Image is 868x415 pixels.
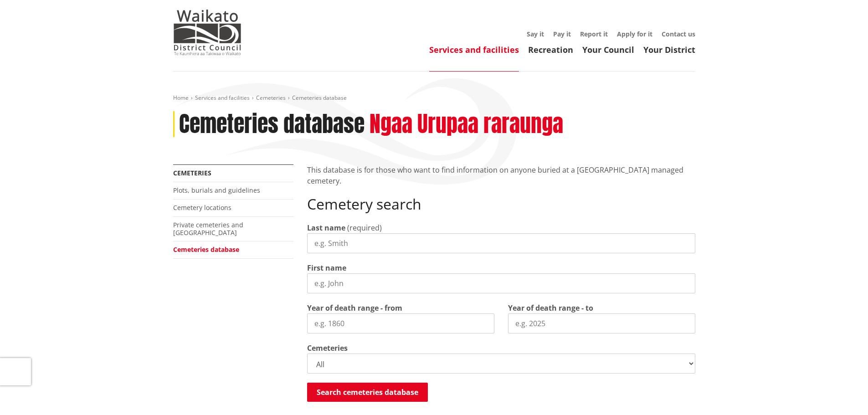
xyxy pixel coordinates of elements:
[307,302,402,313] label: Year of death range - from
[173,94,695,102] nav: breadcrumb
[307,313,494,333] input: e.g. 1860
[347,223,382,233] span: (required)
[173,169,211,177] a: Cemeteries
[582,44,634,55] a: Your Council
[307,222,345,233] label: Last name
[307,233,695,253] input: e.g. Smith
[508,302,593,313] label: Year of death range - to
[307,273,695,293] input: e.g. John
[662,30,695,38] a: Contact us
[173,220,243,237] a: Private cemeteries and [GEOGRAPHIC_DATA]
[173,10,241,55] img: Waikato District Council - Te Kaunihera aa Takiwaa o Waikato
[307,262,346,273] label: First name
[508,313,695,333] input: e.g. 2025
[173,94,189,102] a: Home
[553,30,571,38] a: Pay it
[307,164,695,186] p: This database is for those who want to find information on anyone buried at a [GEOGRAPHIC_DATA] m...
[307,383,428,402] button: Search cemeteries database
[307,195,695,213] h2: Cemetery search
[370,111,563,138] h2: Ngaa Urupaa raraunga
[173,245,239,254] a: Cemeteries database
[179,111,365,138] h1: Cemeteries database
[429,44,519,55] a: Services and facilities
[527,30,544,38] a: Say it
[195,94,250,102] a: Services and facilities
[307,343,348,354] label: Cemeteries
[173,203,231,212] a: Cemetery locations
[292,94,347,102] span: Cemeteries database
[617,30,652,38] a: Apply for it
[580,30,608,38] a: Report it
[528,44,573,55] a: Recreation
[643,44,695,55] a: Your District
[173,186,260,195] a: Plots, burials and guidelines
[256,94,286,102] a: Cemeteries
